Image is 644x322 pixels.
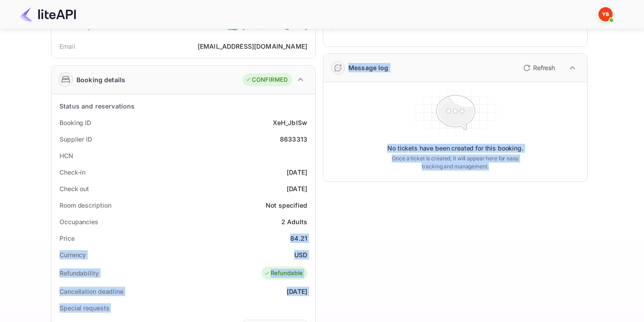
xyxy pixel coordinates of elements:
[287,184,307,193] div: [DATE]
[266,201,307,210] div: Not specified
[59,134,92,144] div: Supplier ID
[290,234,307,243] div: 84.21
[59,101,135,111] div: Status and reservations
[59,268,99,278] div: Refundability
[59,42,75,51] div: Email
[20,7,76,21] img: LiteAPI Logo
[518,61,559,75] button: Refresh
[59,303,109,313] div: Special requests
[387,144,523,153] p: No tickets have been created for this booking.
[59,250,86,259] div: Currency
[59,217,98,226] div: Occupancies
[264,269,303,278] div: Refundable
[59,287,123,296] div: Cancellation deadline
[245,75,288,84] div: CONFIRMED
[280,134,307,144] div: 8633313
[533,63,555,72] p: Refresh
[76,75,125,84] div: Booking details
[348,63,389,72] div: Message log
[198,42,307,51] div: [EMAIL_ADDRESS][DOMAIN_NAME]
[59,234,75,243] div: Price
[385,155,526,171] p: Once a ticket is created, it will appear here for easy tracking and management.
[59,167,85,177] div: Check-in
[59,118,91,127] div: Booking ID
[287,167,307,177] div: [DATE]
[59,184,89,193] div: Check out
[59,201,111,210] div: Room description
[294,250,307,259] div: USD
[281,217,307,226] div: 2 Adults
[287,287,307,296] div: [DATE]
[273,118,307,127] div: XeH_JbISw
[598,7,613,21] img: Yandex Support
[59,151,73,160] div: HCN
